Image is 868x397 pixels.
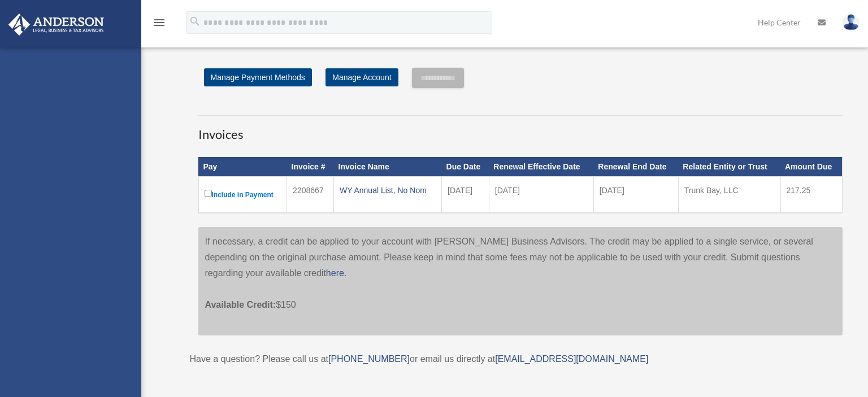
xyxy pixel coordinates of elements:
th: Invoice # [287,157,334,176]
td: Trunk Bay, LLC [678,176,780,213]
th: Amount Due [780,157,842,176]
th: Related Entity or Trust [678,157,780,176]
input: Include in Payment [205,190,212,197]
th: Due Date [442,157,489,176]
img: User Pic [843,14,860,30]
th: Renewal End Date [593,157,678,176]
td: 2208667 [287,176,334,213]
img: Anderson Advisors Platinum Portal [5,14,107,36]
a: [PHONE_NUMBER] [328,354,410,364]
label: Include in Payment [205,187,281,202]
a: here. [326,268,346,278]
div: WY Annual List, No Nom [340,182,436,198]
i: search [189,15,201,28]
a: [EMAIL_ADDRESS][DOMAIN_NAME] [495,354,648,364]
td: 217.25 [780,176,842,213]
div: If necessary, a credit can be applied to your account with [PERSON_NAME] Business Advisors. The c... [198,227,843,335]
a: menu [153,20,166,29]
td: [DATE] [442,176,489,213]
th: Pay [198,157,287,176]
a: Manage Account [325,68,398,86]
th: Invoice Name [334,157,442,176]
th: Renewal Effective Date [489,157,593,176]
h3: Invoices [198,115,843,143]
p: $150 [205,281,836,313]
i: menu [153,16,166,29]
td: [DATE] [489,176,593,213]
a: Manage Payment Methods [204,68,312,86]
td: [DATE] [593,176,678,213]
span: Available Credit: [205,300,276,309]
p: Have a question? Please call us at or email us directly at [190,351,851,367]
